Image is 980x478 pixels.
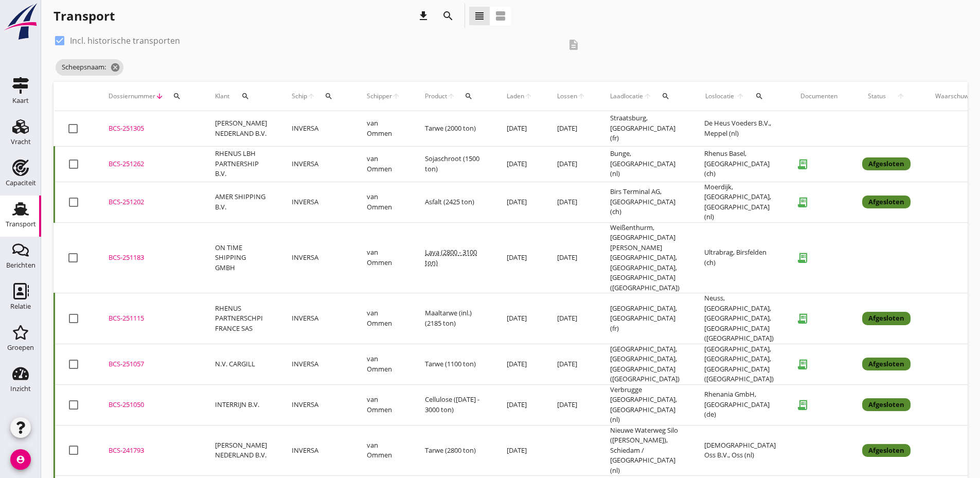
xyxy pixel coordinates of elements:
td: [DATE] [545,384,598,425]
span: Lossen [557,92,577,101]
td: [DATE] [494,182,545,222]
td: [DATE] [545,182,598,222]
td: van Ommen [354,425,413,476]
span: Schipper [367,92,392,101]
div: Afgesloten [862,398,911,412]
td: [DATE] [545,111,598,147]
i: receipt_long [792,395,813,415]
td: Asfalt (2425 ton) [413,182,494,222]
td: Cellulose ([DATE] - 3000 ton) [413,384,494,425]
i: view_agenda [494,10,507,22]
i: search [662,92,670,100]
i: view_headline [473,10,486,22]
td: Moerdijk, [GEOGRAPHIC_DATA], [GEOGRAPHIC_DATA] (nl) [692,182,788,222]
span: Lava (2800 - 3100 ton) [425,247,477,267]
td: van Ommen [354,111,413,147]
td: [DATE] [494,222,545,293]
td: [DATE] [494,344,545,384]
td: [DATE] [545,222,598,293]
div: BCS-251057 [109,359,190,369]
td: [PERSON_NAME] NEDERLAND B.V. [203,111,279,147]
td: Rhenus Basel, [GEOGRAPHIC_DATA] (ch) [692,146,788,182]
td: Maaltarwe (inl.) (2185 ton) [413,293,494,344]
td: RHENUS LBH PARTNERSHIP B.V. [203,146,279,182]
div: BCS-251305 [109,123,190,134]
div: BCS-251115 [109,313,190,324]
td: [DATE] [494,111,545,147]
div: Vracht [11,138,31,145]
div: Waarschuwing [935,92,977,101]
td: INVERSA [279,344,354,384]
span: Loslocatie [704,92,735,101]
i: search [465,92,473,100]
span: Laden [507,92,524,101]
span: Product [425,92,447,101]
td: Weißenthurm, [GEOGRAPHIC_DATA][PERSON_NAME][GEOGRAPHIC_DATA], [GEOGRAPHIC_DATA], [GEOGRAPHIC_DATA... [598,222,692,293]
div: Capaciteit [6,180,36,186]
td: Tarwe (2000 ton) [413,111,494,147]
div: BCS-241793 [109,446,190,456]
td: van Ommen [354,344,413,384]
td: [DATE] [545,344,598,384]
td: Birs Terminal AG, [GEOGRAPHIC_DATA] (ch) [598,182,692,222]
i: search [442,10,454,22]
div: BCS-251262 [109,159,190,169]
i: arrow_upward [892,92,911,100]
td: INVERSA [279,111,354,147]
i: receipt_long [792,308,813,329]
td: [GEOGRAPHIC_DATA], [GEOGRAPHIC_DATA], [GEOGRAPHIC_DATA] ([GEOGRAPHIC_DATA]) [598,344,692,384]
td: van Ommen [354,384,413,425]
td: INVERSA [279,425,354,476]
span: Status [862,92,892,101]
div: Afgesloten [862,444,911,457]
i: receipt_long [792,354,813,375]
div: Berichten [6,262,35,269]
i: arrow_upward [524,92,532,100]
td: Tarwe (1100 ton) [413,344,494,384]
td: De Heus Voeders B.V., Meppel (nl) [692,111,788,147]
label: Incl. historische transporten [70,36,180,46]
i: search [173,92,181,100]
span: Dossiernummer [109,92,155,101]
i: download [417,10,430,22]
td: RHENUS PARTNERSCHPI FRANCE SAS [203,293,279,344]
td: [DEMOGRAPHIC_DATA] Oss B.V., Oss (nl) [692,425,788,476]
td: Rhenania GmbH, [GEOGRAPHIC_DATA] (de) [692,384,788,425]
td: van Ommen [354,182,413,222]
td: Tarwe (2800 ton) [413,425,494,476]
img: logo-small.a267ee39.svg [2,3,39,41]
td: [DATE] [494,146,545,182]
div: Afgesloten [862,358,911,371]
td: ON TIME SHIPPING GMBH [203,222,279,293]
div: Transport [54,8,115,24]
i: arrow_upward [307,92,315,100]
div: Relatie [10,303,31,310]
td: Verbrugge [GEOGRAPHIC_DATA], [GEOGRAPHIC_DATA] (nl) [598,384,692,425]
td: [DATE] [494,384,545,425]
div: Afgesloten [862,196,911,209]
i: receipt_long [792,154,813,174]
div: Afgesloten [862,312,911,325]
i: search [241,92,250,100]
i: search [325,92,333,100]
td: INVERSA [279,182,354,222]
div: Transport [6,221,36,227]
td: [DATE] [494,293,545,344]
td: Straatsburg, [GEOGRAPHIC_DATA] (fr) [598,111,692,147]
i: account_circle [10,449,31,470]
div: Inzicht [10,385,31,392]
td: N.V. CARGILL [203,344,279,384]
i: receipt_long [792,192,813,213]
td: [DATE] [494,425,545,476]
td: [GEOGRAPHIC_DATA], [GEOGRAPHIC_DATA] (fr) [598,293,692,344]
i: arrow_upward [735,92,745,100]
i: cancel [110,62,120,73]
i: receipt_long [792,247,813,268]
td: [DATE] [545,293,598,344]
td: INTERRIJN B.V. [203,384,279,425]
div: BCS-251202 [109,197,190,207]
td: [DATE] [545,146,598,182]
td: van Ommen [354,222,413,293]
i: arrow_upward [392,92,400,100]
div: BCS-251050 [109,400,190,410]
